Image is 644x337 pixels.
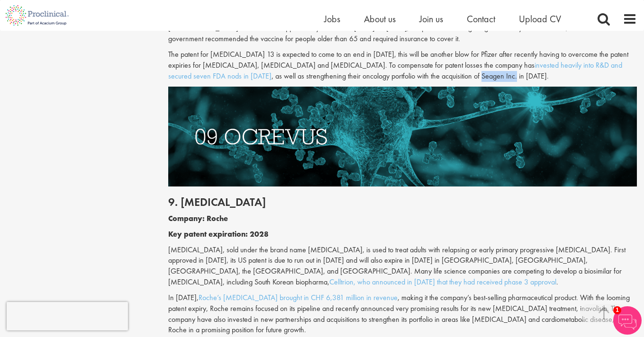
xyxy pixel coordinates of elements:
a: Jobs [324,13,340,25]
img: Chatbot [613,306,642,335]
span: 1 [613,306,621,314]
p: In [DATE], , making it the company’s best-selling pharmaceutical product. With the looming patent... [168,293,637,336]
a: invested heavily into R&D and secured seven FDA nods in [DATE] [168,60,622,81]
a: Contact [467,13,495,25]
img: Drugs with patents due to expire Ocrevus [168,87,637,187]
iframe: reCAPTCHA [7,302,128,330]
a: Join us [419,13,443,25]
p: The patent for [MEDICAL_DATA] 13 is expected to come to an end in [DATE], this will be another bl... [168,49,637,82]
p: [MEDICAL_DATA], sold under the brand name [MEDICAL_DATA], is used to treat adults with relapsing ... [168,245,637,288]
b: Key patent expiration: 2028 [168,229,269,239]
a: Upload CV [519,13,561,25]
a: About us [364,13,396,25]
a: Celltrion, who announced in [DATE] that they had received phase 3 approval [329,277,556,287]
h2: 9. [MEDICAL_DATA] [168,196,637,208]
a: Roche’s [MEDICAL_DATA] brought in CHF 6,381 million in revenue [199,293,398,302]
b: Company: Roche [168,213,228,223]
